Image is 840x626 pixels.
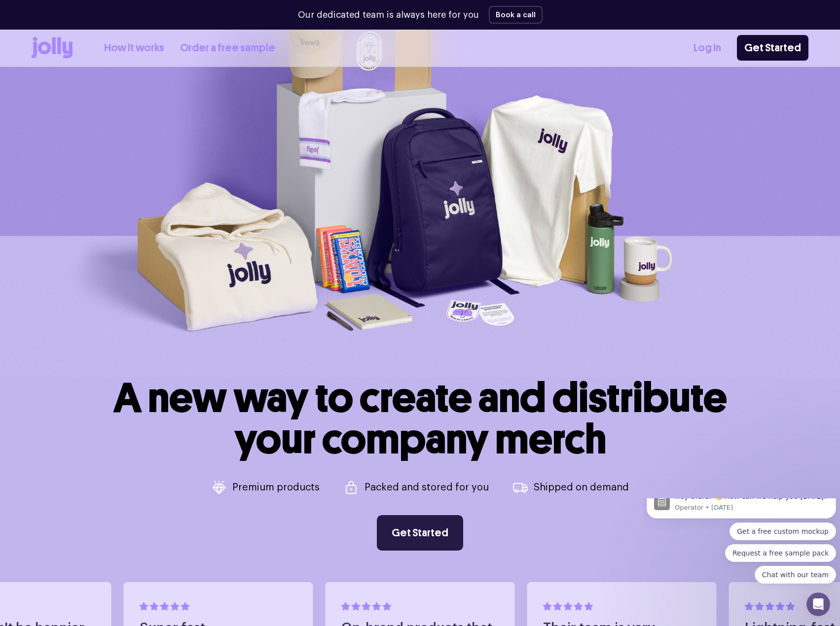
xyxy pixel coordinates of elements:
p: Premium products [232,483,320,492]
p: Our dedicated team is always here for you [298,8,479,22]
a: Get Started [737,35,808,61]
a: Get Started [377,515,463,551]
button: Quick reply: Chat with our team [112,68,193,85]
p: Packed and stored for you [365,483,489,492]
button: Quick reply: Request a free sample pack [82,46,193,64]
iframe: Intercom live chat [806,592,830,616]
button: Quick reply: Get a free custom mockup [87,24,193,42]
a: Log In [694,40,721,56]
button: Book a call [489,6,543,24]
a: Order a free sample [180,40,275,56]
h1: A new way to create and distribute your company merch [113,377,727,460]
a: How it works [104,40,164,56]
div: Quick reply options [4,24,193,85]
p: Message from Operator, sent 1w ago [32,5,186,14]
p: Shipped on demand [534,483,629,492]
iframe: Intercom notifications message [643,498,840,590]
